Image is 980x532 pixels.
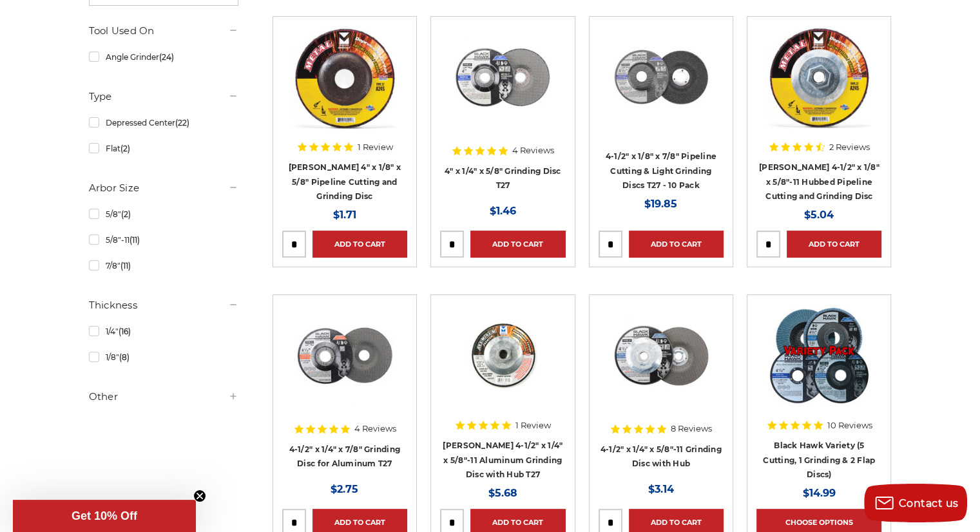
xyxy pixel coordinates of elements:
[120,209,130,219] span: (2)
[175,118,189,128] span: (22)
[89,320,238,343] a: 1/4"
[129,235,139,245] span: (11)
[289,444,400,469] a: 4-1/2" x 1/4" x 7/8" Grinding Disc for Aluminum T27
[120,144,130,153] span: (2)
[312,231,407,258] a: Add to Cart
[440,26,565,151] a: 4 inch BHA grinding wheels
[488,487,517,499] span: $5.68
[767,304,870,407] img: Black Hawk Variety (5 Cutting, 1 Grinding & 2 Flap Discs)
[282,304,407,429] a: BHA 4.5 inch grinding disc for aluminum
[89,89,238,104] h5: Type
[282,26,407,151] a: Mercer 4" x 1/8" x 5/8 Cutting and Light Grinding Wheel
[756,304,881,429] a: Black Hawk Variety (5 Cutting, 1 Grinding & 2 Flap Discs)
[803,487,836,499] span: $14.99
[13,500,196,532] div: Get 10% OffClose teaser
[599,304,724,429] a: BHA 4.5 Inch Grinding Wheel with 5/8 inch hub
[599,26,724,151] a: View of Black Hawk's 4 1/2 inch T27 pipeline disc, showing both front and back of the grinding wh...
[89,46,238,68] a: Angle Grinder
[763,441,875,479] a: Black Hawk Variety (5 Cutting, 1 Grinding & 2 Flap Discs)
[72,509,137,522] span: Get 10% Off
[118,327,130,336] span: (16)
[451,26,554,129] img: 4 inch BHA grinding wheels
[606,151,716,190] a: 4-1/2" x 1/8" x 7/8" Pipeline Cutting & Light Grinding Discs T27 - 10 Pack
[331,483,358,495] span: $2.75
[756,26,881,151] a: Mercer 4-1/2" x 1/8" x 5/8"-11 Hubbed Cutting and Light Grinding Wheel
[440,304,565,429] a: Aluminum Grinding Wheel with Hub
[629,231,724,258] a: Add to Cart
[289,162,401,201] a: [PERSON_NAME] 4" x 1/8" x 5/8" Pipeline Cutting and Grinding Disc
[767,26,870,129] img: Mercer 4-1/2" x 1/8" x 5/8"-11 Hubbed Cutting and Light Grinding Wheel
[490,205,516,217] span: $1.46
[759,162,879,201] a: [PERSON_NAME] 4-1/2" x 1/8" x 5/8"-11 Hubbed Pipeline Cutting and Grinding Disc
[648,483,674,495] span: $3.14
[451,304,554,407] img: Aluminum Grinding Wheel with Hub
[827,421,872,430] span: 10 Reviews
[89,389,238,404] h5: Other
[610,26,713,129] img: View of Black Hawk's 4 1/2 inch T27 pipeline disc, showing both front and back of the grinding wh...
[515,421,551,430] span: 1 Review
[293,26,396,129] img: Mercer 4" x 1/8" x 5/8 Cutting and Light Grinding Wheel
[89,254,238,277] a: 7/8"
[354,424,396,433] span: 4 Reviews
[512,146,554,155] span: 4 Reviews
[89,346,238,368] a: 1/8"
[358,143,393,151] span: 1 Review
[89,137,238,160] a: Flat
[89,203,238,225] a: 5/8"
[159,52,173,62] span: (24)
[899,497,959,509] span: Contact us
[89,180,238,196] h5: Arbor Size
[829,143,870,151] span: 2 Reviews
[671,424,712,433] span: 8 Reviews
[610,304,713,407] img: BHA 4.5 Inch Grinding Wheel with 5/8 inch hub
[89,298,238,313] h5: Thickness
[333,209,356,221] span: $1.71
[804,209,834,221] span: $5.04
[89,229,238,251] a: 5/8"-11
[443,441,562,479] a: [PERSON_NAME] 4-1/2" x 1/4" x 5/8"-11 Aluminum Grinding Disc with Hub T27
[119,352,129,362] span: (8)
[864,484,967,522] button: Contact us
[600,444,722,469] a: 4-1/2" x 1/4" x 5/8"-11 Grinding Disc with Hub
[120,261,130,271] span: (11)
[193,489,206,502] button: Close teaser
[293,304,396,407] img: BHA 4.5 inch grinding disc for aluminum
[89,111,238,134] a: Depressed Center
[470,231,565,258] a: Add to Cart
[89,23,238,39] h5: Tool Used On
[787,231,881,258] a: Add to Cart
[445,166,561,191] a: 4" x 1/4" x 5/8" Grinding Disc T27
[644,198,677,210] span: $19.85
